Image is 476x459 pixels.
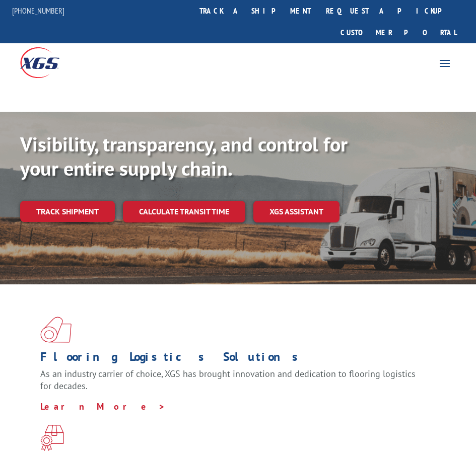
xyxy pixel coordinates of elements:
img: xgs-icon-total-supply-chain-intelligence-red [40,317,72,343]
h1: Flooring Logistics Solutions [40,351,428,368]
a: [PHONE_NUMBER] [12,6,64,16]
a: XGS ASSISTANT [253,201,339,222]
a: Customer Portal [333,22,464,43]
a: Learn More > [40,401,166,412]
a: Calculate transit time [123,201,245,222]
img: xgs-icon-focused-on-flooring-red [40,425,64,451]
b: Visibility, transparency, and control for your entire supply chain. [20,131,348,181]
a: Track shipment [20,201,115,222]
span: As an industry carrier of choice, XGS has brought innovation and dedication to flooring logistics... [40,368,416,392]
